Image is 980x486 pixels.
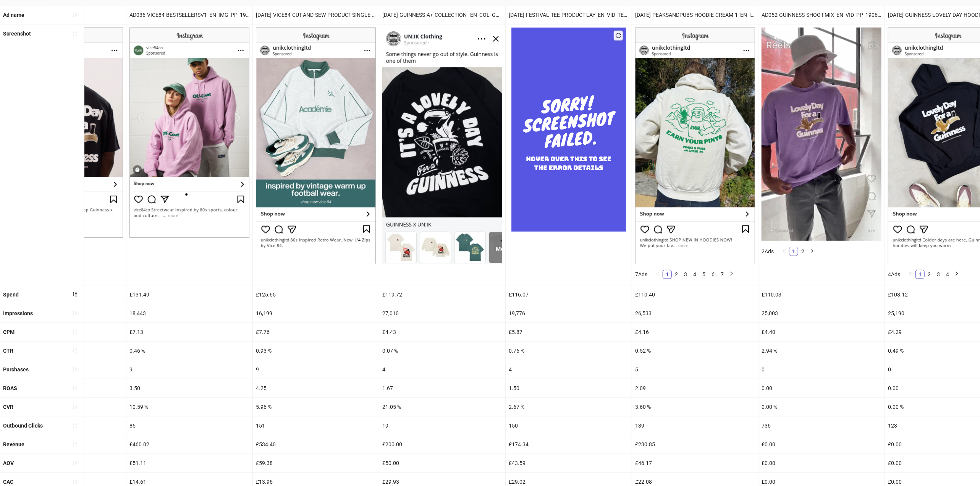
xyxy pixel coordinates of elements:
[253,6,379,24] div: [DATE]-VICE84-CUT-AND-SEW-PRODUCT-SINGLE-IMG-2_EN_IMG_CP_24092025_ALLG_CC_SC4_None_
[72,460,78,466] span: sort-ascending
[952,270,961,279] li: Next Page
[718,270,727,279] li: 7
[758,323,885,341] div: £4.40
[3,31,31,37] b: Screenshot
[798,247,807,256] li: 2
[727,270,736,279] button: right
[3,385,17,391] b: ROAS
[934,270,943,279] li: 3
[126,360,252,379] div: 9
[632,323,758,341] div: £4.16
[758,398,885,416] div: 0.00 %
[72,442,78,447] span: sort-ascending
[758,416,885,435] div: 736
[506,454,632,472] div: £43.59
[379,435,505,454] div: £200.00
[758,379,885,397] div: 0.00
[379,6,505,24] div: [DATE]-GUINNESS-A+-COLLECTION _EN_COL_GUINNESS_CP_22082026_ALLG_CC_SC3_None_RELAUNCHED_ – Copy 2
[3,423,43,429] b: Outbound Clicks
[807,247,817,256] button: right
[253,323,379,341] div: £7.76
[72,404,78,410] span: sort-ascending
[727,270,736,279] li: Next Page
[253,416,379,435] div: 151
[379,304,505,322] div: 27,010
[72,329,78,334] span: sort-ascending
[758,360,885,379] div: 0
[954,271,959,276] span: right
[126,398,252,416] div: 10.59 %
[663,270,672,279] li: 1
[762,28,881,241] img: Screenshot 120226632388970356
[506,304,632,322] div: 19,776
[709,270,717,279] a: 6
[632,454,758,472] div: £46.17
[632,6,758,24] div: [DATE]-PEAKSANDPUBS-HOODIE-CREAM-1_EN_IMG_PEAKSANDPUBS_CP_15092025_ALLG_CC_SC24_None__
[780,247,789,256] li: Previous Page
[72,348,78,353] span: sort-ascending
[126,304,252,322] div: 18,443
[909,271,913,276] span: left
[758,435,885,454] div: £0.00
[906,270,915,279] button: left
[656,271,660,276] span: left
[3,479,13,485] b: CAC
[256,28,376,263] img: Screenshot 120233127515570356
[72,386,78,391] span: sort-ascending
[758,342,885,360] div: 2.94 %
[616,33,621,38] span: reload
[3,366,29,373] b: Purchases
[691,270,699,279] a: 4
[906,270,915,279] li: Previous Page
[729,271,734,276] span: right
[253,398,379,416] div: 5.96 %
[72,310,78,316] span: sort-ascending
[681,270,690,279] li: 3
[635,28,755,263] img: Screenshot 120232708463230356
[379,285,505,304] div: £119.72
[700,270,708,279] a: 5
[632,416,758,435] div: 139
[126,342,252,360] div: 0.46 %
[782,249,787,253] span: left
[379,398,505,416] div: 21.05 %
[506,416,632,435] div: 150
[379,454,505,472] div: £50.00
[943,270,952,279] li: 4
[506,342,632,360] div: 0.76 %
[253,285,379,304] div: £125.65
[925,270,933,279] a: 2
[126,323,252,341] div: £7.13
[635,271,647,277] span: 7 Ads
[379,416,505,435] div: 19
[708,270,718,279] li: 6
[807,247,817,256] li: Next Page
[253,379,379,397] div: 4.25
[699,270,708,279] li: 5
[72,366,78,372] span: sort-ascending
[3,404,13,410] b: CVR
[758,6,885,24] div: AD052-GUINNESS-SHOOT-MIX_EN_VID_PP_19062025_F_CC_SC13_None__
[758,304,885,322] div: 25,003
[663,270,671,279] a: 1
[653,270,663,279] li: Previous Page
[952,270,961,279] button: right
[789,247,798,256] li: 1
[758,285,885,304] div: £110.03
[72,12,78,18] span: sort-ascending
[943,270,952,279] a: 4
[253,454,379,472] div: £59.38
[758,454,885,472] div: £0.00
[3,348,13,354] b: CTR
[506,360,632,379] div: 4
[888,271,900,277] span: 4 Ads
[382,28,502,263] img: Screenshot 120231466847920356
[915,270,925,279] li: 1
[379,360,505,379] div: 4
[253,435,379,454] div: £534.40
[126,379,252,397] div: 3.50
[506,6,632,24] div: [DATE]-FESTIVAL-TEE-PRODUCT-LAY_EN_VID_TEES_CP_23072025_ALLG_CC_SC13_None__
[3,441,24,447] b: Revenue
[506,323,632,341] div: £5.87
[632,304,758,322] div: 26,533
